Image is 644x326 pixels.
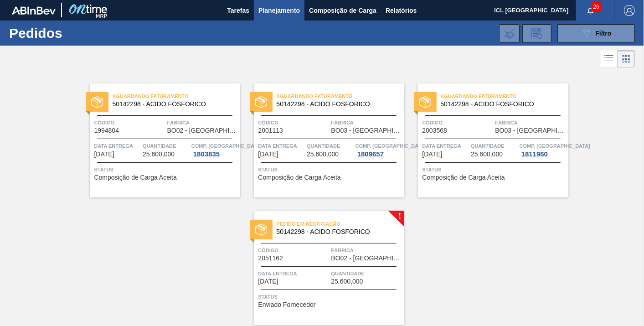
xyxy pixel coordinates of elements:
[277,219,404,228] span: Pedido em Negociação
[12,6,56,15] img: TNhmsLtSVTkK8tSr43FrP2fwEKptu5GPRR3wAAAABJRU5ErkJggg==
[258,165,402,174] span: Status
[94,127,119,134] span: 1994804
[601,50,618,67] div: Visão em Lista
[94,165,238,174] span: Status
[191,150,222,158] div: 1803835
[441,101,561,108] span: 50142298 - ACIDO FOSFORICO
[258,278,278,285] span: 15/01/2026
[91,96,103,108] img: status
[255,224,267,236] img: status
[258,127,283,134] span: 2001113
[277,228,397,235] span: 50142298 - ACIDO FOSFORICO
[499,24,520,42] div: Importar Negociações dos Pedidos
[386,5,417,16] span: Relatórios
[258,5,300,16] span: Planejamento
[191,141,262,150] span: Comp. Carga
[331,246,402,255] span: Fábrica
[422,118,493,127] span: Código
[258,246,329,255] span: Código
[331,255,402,262] span: BO02 - La Paz
[592,2,601,12] span: 26
[240,83,404,197] a: statusAguardando Faturamento50142298 - ACIDO FOSFORICOCódigo2001113FábricaBO03 - [GEOGRAPHIC_DATA...
[422,165,566,174] span: Status
[277,92,404,101] span: Aguardando Faturamento
[624,5,635,16] img: Logout
[258,141,305,150] span: Data Entrega
[9,28,138,38] h1: Pedidos
[557,24,635,42] button: Filtro
[167,118,238,127] span: Fábrica
[240,211,404,325] a: !statusPedido em Negociação50142298 - ACIDO FOSFORICOCódigo2051162FábricaBO02 - [GEOGRAPHIC_DATA]...
[227,5,249,16] span: Tarefas
[94,151,114,158] span: 03/11/2025
[255,96,267,108] img: status
[576,4,605,17] button: Notificações
[355,141,426,150] span: Comp. Carga
[258,269,329,278] span: Data Entrega
[309,5,376,16] span: Composição de Carga
[307,141,353,150] span: Quantidade
[277,101,397,108] span: 50142298 - ACIDO FOSFORICO
[422,141,469,150] span: Data Entrega
[191,141,238,158] a: Comp. [GEOGRAPHIC_DATA]1803835
[596,30,612,37] span: Filtro
[520,141,566,158] a: Comp. [GEOGRAPHIC_DATA]1811960
[618,50,635,67] div: Visão em Cards
[113,101,233,108] span: 50142298 - ACIDO FOSFORICO
[355,150,386,158] div: 1809657
[143,141,189,150] span: Quantidade
[422,151,443,158] span: 03/12/2025
[167,127,238,134] span: BO02 - La Paz
[419,96,431,108] img: status
[522,24,551,42] div: Solicitação de Revisão de Pedidos
[471,141,517,150] span: Quantidade
[441,92,568,101] span: Aguardando Faturamento
[143,151,175,158] span: 25.600,000
[94,118,165,127] span: Código
[94,174,177,181] span: Composição de Carga Aceita
[113,92,240,101] span: Aguardando Faturamento
[495,118,566,127] span: Fábrica
[307,151,339,158] span: 25.600,000
[422,127,448,134] span: 2003568
[76,83,240,197] a: statusAguardando Faturamento50142298 - ACIDO FOSFORICOCódigo1994804FábricaBO02 - [GEOGRAPHIC_DATA...
[94,141,141,150] span: Data Entrega
[258,118,329,127] span: Código
[331,278,363,285] span: 25.600,000
[258,151,278,158] span: 05/11/2025
[331,127,402,134] span: BO03 - Santa Cruz
[495,127,566,134] span: BO03 - Santa Cruz
[258,255,283,262] span: 2051162
[471,151,503,158] span: 25.600,000
[258,292,402,301] span: Status
[258,174,341,181] span: Composição de Carga Aceita
[520,150,550,158] div: 1811960
[258,301,316,308] span: Enviado Fornecedor
[331,269,402,278] span: Quantidade
[520,141,590,150] span: Comp. Carga
[331,118,402,127] span: Fábrica
[355,141,402,158] a: Comp. [GEOGRAPHIC_DATA]1809657
[404,83,568,197] a: statusAguardando Faturamento50142298 - ACIDO FOSFORICOCódigo2003568FábricaBO03 - [GEOGRAPHIC_DATA...
[422,174,505,181] span: Composição de Carga Aceita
